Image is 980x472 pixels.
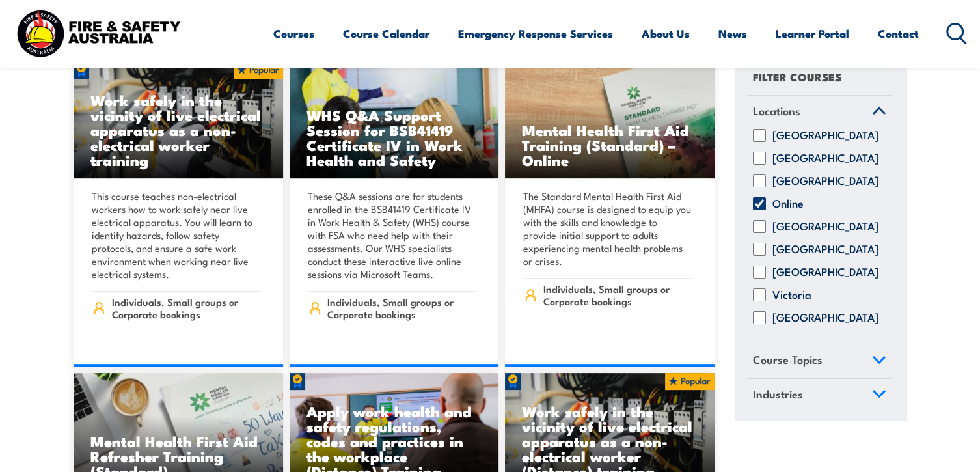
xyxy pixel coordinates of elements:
p: These Q&A sessions are for students enrolled in the BSB41419 Certificate IV in Work Health & Safe... [308,189,477,281]
label: [GEOGRAPHIC_DATA] [772,130,878,143]
h3: Work safely in the vicinity of live electrical apparatus as a non-electrical worker training [90,92,266,167]
span: Individuals, Small groups or Corporate bookings [543,283,692,307]
a: Course Topics [747,345,892,379]
a: Work safely in the vicinity of live electrical apparatus as a non-electrical worker training [74,62,283,179]
span: Course Topics [753,352,823,369]
label: [GEOGRAPHIC_DATA] [772,312,878,325]
label: [GEOGRAPHIC_DATA] [772,266,878,279]
span: Individuals, Small groups or Corporate bookings [112,296,261,320]
span: Locations [753,102,800,120]
a: About Us [642,16,690,51]
span: Individuals, Small groups or Corporate bookings [327,296,476,320]
img: Mental Health First Aid Training (Standard) – Online (2) [505,62,715,179]
a: Locations [747,96,892,130]
label: [GEOGRAPHIC_DATA] [772,175,878,188]
h4: FILTER COURSES [753,68,841,85]
img: BSB41419 – Certificate IV in Work Health and Safety [290,62,499,179]
span: Industries [753,385,803,403]
img: Work safely in the vicinity of live electrical apparatus as a non-electrical worker (Distance) TR... [74,62,283,179]
a: Courses [273,16,314,51]
a: News [718,16,747,51]
h3: Mental Health First Aid Training (Standard) – Online [522,122,698,167]
label: [GEOGRAPHIC_DATA] [772,243,878,257]
label: [GEOGRAPHIC_DATA] [772,152,878,165]
a: WHS Q&A Support Session for BSB41419 Certificate IV in Work Health and Safety [290,62,499,179]
label: [GEOGRAPHIC_DATA] [772,221,878,234]
label: Online [772,198,804,211]
a: Emergency Response Services [458,16,613,51]
a: Learner Portal [776,16,849,51]
p: The Standard Mental Health First Aid (MHFA) course is designed to equip you with the skills and k... [523,189,692,268]
p: This course teaches non-electrical workers how to work safely near live electrical apparatus. You... [92,189,261,281]
a: Mental Health First Aid Training (Standard) – Online [505,62,715,179]
a: Contact [878,16,919,51]
a: Industries [747,379,892,413]
h3: WHS Q&A Support Session for BSB41419 Certificate IV in Work Health and Safety [306,107,482,167]
a: Course Calendar [343,16,429,51]
label: Victoria [772,289,811,302]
